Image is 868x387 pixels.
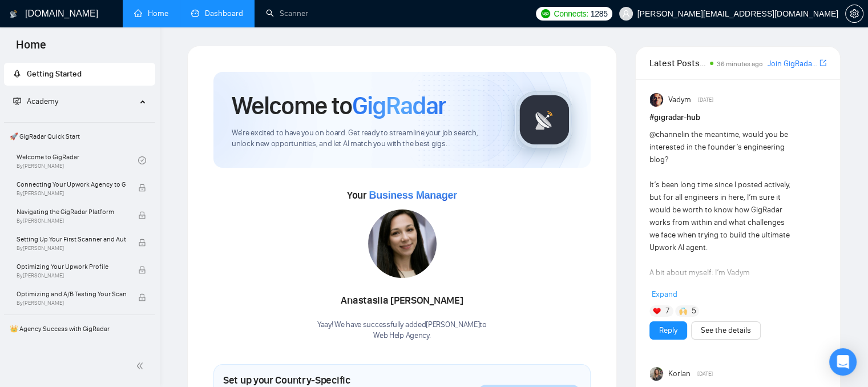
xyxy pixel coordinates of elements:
span: Business Manager [369,190,457,201]
span: lock [138,293,146,301]
button: See the details [691,321,761,340]
span: We're excited to have you on board. Get ready to streamline your job search, unlock new opportuni... [232,128,497,150]
span: check-circle [138,156,146,164]
span: 7 [665,305,669,317]
span: lock [138,239,146,247]
span: rocket [13,70,21,78]
span: Academy [27,96,58,106]
img: logo [10,5,18,23]
a: See the details [701,324,751,337]
span: Latest Posts from the GigRadar Community [649,56,706,70]
div: Yaay! We have successfully added [PERSON_NAME] to [317,320,487,341]
span: setting [846,9,863,18]
span: Connecting Your Upwork Agency to GigRadar [17,179,126,190]
span: Home [7,37,55,61]
span: By [PERSON_NAME] [17,272,126,279]
span: [DATE] [698,95,713,105]
span: lock [138,184,146,192]
span: double-left [136,360,147,372]
span: 5 [691,305,696,317]
span: @channel [649,130,683,139]
li: Getting Started [4,63,155,86]
span: [DATE] [697,369,713,379]
a: 1️⃣ Start Here [17,340,138,365]
span: Optimizing Your Upwork Profile [17,261,126,272]
div: Anastasiia [PERSON_NAME] [317,291,487,311]
span: By [PERSON_NAME] [17,300,126,307]
span: Getting Started [27,69,82,79]
img: ❤️ [653,307,661,315]
p: Web Help Agency . [317,330,487,341]
img: upwork-logo.png [541,9,550,18]
span: Setting Up Your First Scanner and Auto-Bidder [17,233,126,245]
img: 1706116703718-multi-26.jpg [368,209,437,278]
span: Connects: [554,7,588,20]
a: homeHome [134,9,168,18]
a: setting [845,9,863,18]
button: Reply [649,321,687,340]
a: Reply [659,324,677,337]
span: Your [347,189,457,201]
span: Navigating the GigRadar Platform [17,206,126,217]
span: export [819,58,826,67]
span: 1285 [591,7,608,20]
a: dashboardDashboard [191,9,243,18]
a: Welcome to GigRadarBy[PERSON_NAME] [17,148,138,173]
a: export [819,58,826,68]
span: Vadym [668,94,691,106]
span: Korlan [668,368,690,380]
span: lock [138,211,146,219]
a: searchScanner [266,9,308,18]
span: Expand [652,289,677,299]
img: Vadym [650,93,664,107]
span: Academy [13,96,58,106]
img: 🙌 [679,307,687,315]
button: setting [845,5,863,23]
span: 36 minutes ago [717,60,763,68]
span: By [PERSON_NAME] [17,190,126,197]
span: By [PERSON_NAME] [17,217,126,224]
span: lock [138,266,146,274]
h1: # gigradar-hub [649,111,826,124]
span: 👑 Agency Success with GigRadar [5,317,154,340]
span: By [PERSON_NAME] [17,245,126,252]
span: fund-projection-screen [13,97,21,105]
img: Korlan [650,367,664,381]
span: 🚀 GigRadar Quick Start [5,125,154,148]
img: gigradar-logo.png [516,91,573,148]
span: Optimizing and A/B Testing Your Scanner for Better Results [17,288,126,300]
h1: Welcome to [232,90,446,121]
div: Open Intercom Messenger [829,348,857,376]
a: Join GigRadar Slack Community [768,58,817,70]
span: GigRadar [352,90,446,121]
span: user [622,10,630,18]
